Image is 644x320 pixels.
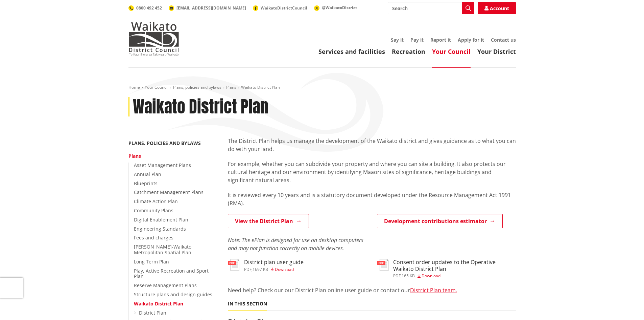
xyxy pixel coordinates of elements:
[173,84,221,90] a: Plans, policies and bylaws
[410,286,457,294] a: District Plan team.
[393,274,516,278] div: ,
[228,137,516,153] p: The District Plan helps us manage the development of the Waikato district and gives guidance as t...
[134,291,212,298] a: Structure plans and design guides
[430,37,451,43] a: Report it
[226,84,236,90] a: Plans
[393,259,516,272] h3: Consent order updates to the Operative Waikato District Plan
[169,5,246,11] a: [EMAIL_ADDRESS][DOMAIN_NAME]
[134,234,173,241] a: Fees and charges
[134,207,173,214] a: Community Plans
[477,47,516,56] a: Your District
[458,37,484,43] a: Apply for it
[393,273,401,279] span: pdf
[318,47,385,56] a: Services and facilities
[139,310,166,316] a: District Plan
[228,236,363,252] em: Note: The ePlan is designed for use on desktop computers and may not function correctly on mobile...
[228,214,309,228] a: View the District Plan
[128,84,140,90] a: Home
[176,5,246,11] span: [EMAIL_ADDRESS][DOMAIN_NAME]
[377,214,503,228] a: Development contributions estimator
[228,191,516,207] p: It is reviewed every 10 years and is a statutory document developed under the Resource Management...
[134,216,188,223] a: Digital Enablement Plan
[410,37,424,43] a: Pay it
[134,226,186,232] a: Engineering Standards
[322,5,357,10] span: @WaikatoDistrict
[253,5,307,11] a: WaikatoDistrictCouncil
[244,259,304,265] h3: District plan user guide
[134,198,178,205] a: Climate Action Plan
[275,266,294,272] span: Download
[145,84,168,90] a: Your Council
[128,85,516,90] nav: breadcrumb
[128,153,141,159] a: Plans
[133,97,268,117] h1: Waikato District Plan
[228,286,516,294] p: Need help? Check our our District Plan online user guide or contact our
[136,5,162,11] span: 0800 492 452
[261,5,307,11] span: WaikatoDistrictCouncil
[228,160,516,184] p: For example, whether you can subdivide your property and where you can site a building. It also p...
[432,47,471,56] a: Your Council
[244,266,252,272] span: pdf
[491,37,516,43] a: Contact us
[392,47,425,56] a: Recreation
[402,273,415,279] span: 165 KB
[377,259,388,271] img: document-pdf.svg
[228,259,304,271] a: District plan user guide pdf,1697 KB Download
[244,268,304,272] div: ,
[134,180,158,187] a: Blueprints
[228,259,239,271] img: document-pdf.svg
[128,140,201,146] a: Plans, policies and bylaws
[377,259,516,278] a: Consent order updates to the Operative Waikato District Plan pdf,165 KB Download
[134,258,169,265] a: Long Term Plan
[391,37,404,43] a: Say it
[134,189,204,195] a: Catchment Management Plans
[228,301,267,307] h5: In this section
[134,268,209,280] a: Play, Active Recreation and Sport Plan
[134,282,197,289] a: Reserve Management Plans
[478,2,516,14] a: Account
[134,300,183,307] a: Waikato District Plan
[314,5,357,10] a: @WaikatoDistrict
[134,171,161,177] a: Annual Plan
[134,162,191,168] a: Asset Management Plans
[422,273,440,279] span: Download
[128,5,162,11] a: 0800 492 452
[128,22,179,56] img: Waikato District Council - Te Kaunihera aa Takiwaa o Waikato
[388,2,474,14] input: Search input
[134,243,191,256] a: [PERSON_NAME]-Waikato Metropolitan Spatial Plan
[253,266,268,272] span: 1697 KB
[241,84,280,90] span: Waikato District Plan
